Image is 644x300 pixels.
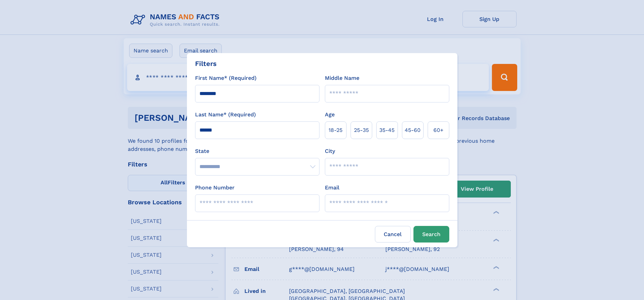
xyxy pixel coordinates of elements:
[195,111,256,119] label: Last Name* (Required)
[325,74,359,82] label: Middle Name
[195,74,257,82] label: First Name* (Required)
[195,147,319,155] label: State
[195,184,235,192] label: Phone Number
[413,226,449,243] button: Search
[433,126,444,134] span: 60+
[325,147,335,155] label: City
[195,59,217,69] div: Filters
[379,126,395,134] span: 35‑45
[354,126,369,134] span: 25‑35
[329,126,342,134] span: 18‑25
[405,126,421,134] span: 45‑60
[325,184,339,192] label: Email
[375,226,411,243] label: Cancel
[325,111,335,119] label: Age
